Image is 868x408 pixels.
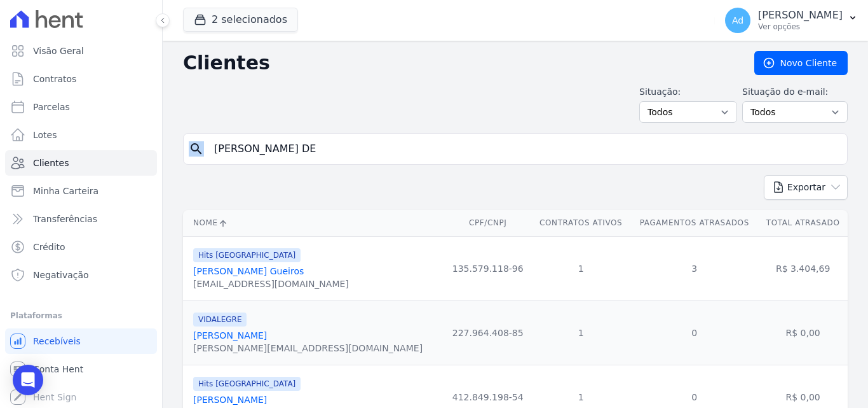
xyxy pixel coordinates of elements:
[531,210,630,236] th: Contratos Ativos
[33,363,83,376] span: Conta Hent
[531,300,630,365] td: 1
[193,313,247,327] span: VIDALEGRE
[183,210,444,236] th: Nome
[5,234,157,260] a: Crédito
[33,241,65,253] span: Crédito
[732,16,743,25] span: Ad
[754,51,848,75] a: Novo Cliente
[33,213,97,225] span: Transferências
[193,330,267,341] a: [PERSON_NAME]
[639,85,737,99] label: Situação:
[630,300,758,365] td: 0
[444,210,531,236] th: CPF/CNPJ
[758,210,848,236] th: Total Atrasado
[183,8,298,32] button: 2 selecionados
[5,94,157,120] a: Parcelas
[193,342,423,355] div: [PERSON_NAME][EMAIL_ADDRESS][DOMAIN_NAME]
[5,178,157,204] a: Minha Carteira
[630,210,758,236] th: Pagamentos Atrasados
[758,236,848,300] td: R$ 3.404,69
[630,236,758,300] td: 3
[444,236,531,300] td: 135.579.118-96
[33,185,98,197] span: Minha Carteira
[758,22,843,32] p: Ver opções
[183,52,734,74] h2: Clientes
[444,300,531,365] td: 227.964.408-85
[5,206,157,232] a: Transferências
[33,73,76,85] span: Contratos
[33,129,57,141] span: Lotes
[758,9,843,22] p: [PERSON_NAME]
[193,278,349,290] div: [EMAIL_ADDRESS][DOMAIN_NAME]
[5,328,157,354] a: Recebíveis
[189,141,204,157] i: search
[193,248,301,262] span: Hits [GEOGRAPHIC_DATA]
[193,266,304,276] a: [PERSON_NAME] Gueiros
[715,3,868,38] button: Ad [PERSON_NAME] Ver opções
[13,365,43,395] div: Open Intercom Messenger
[33,335,81,348] span: Recebíveis
[193,395,267,405] a: [PERSON_NAME]
[5,122,157,148] a: Lotes
[742,85,848,99] label: Situação do e-mail:
[758,300,848,365] td: R$ 0,00
[5,356,157,382] a: Conta Hent
[33,101,70,113] span: Parcelas
[5,38,157,64] a: Visão Geral
[10,308,152,323] div: Plataformas
[5,262,157,288] a: Negativação
[33,157,69,169] span: Clientes
[5,150,157,176] a: Clientes
[193,377,301,391] span: Hits [GEOGRAPHIC_DATA]
[531,236,630,300] td: 1
[5,66,157,92] a: Contratos
[33,269,89,281] span: Negativação
[207,136,842,162] input: Buscar por nome, CPF ou e-mail
[33,45,84,57] span: Visão Geral
[764,175,848,200] button: Exportar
